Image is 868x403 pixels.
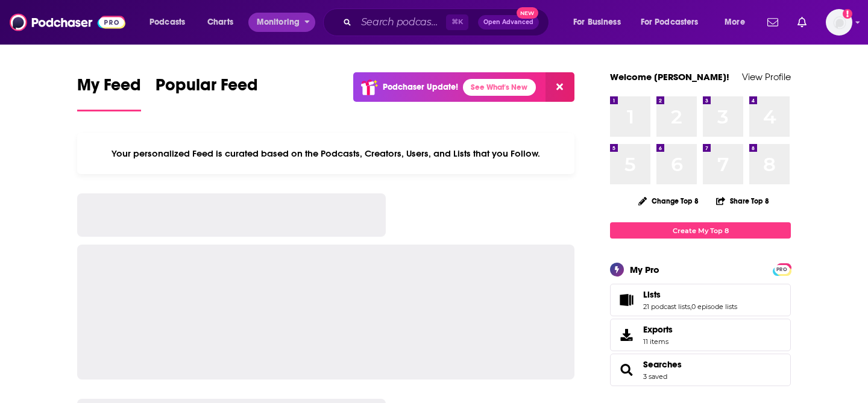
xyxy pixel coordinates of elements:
[775,264,789,273] a: PRO
[565,13,636,32] button: open menu
[610,71,729,83] a: Welcome [PERSON_NAME]!
[610,284,791,316] span: Lists
[631,193,706,208] button: Change Top 8
[77,75,141,111] a: My Feed
[716,13,760,32] button: open menu
[463,79,536,96] a: See What's New
[715,189,770,213] button: Share Top 8
[483,19,533,25] span: Open Advanced
[826,9,852,36] img: User Profile
[826,9,852,36] button: Show profile menu
[614,292,638,308] a: Lists
[843,9,852,19] svg: Add a profile image
[614,326,638,343] span: Exports
[826,9,852,36] span: Logged in as megcassidy
[763,12,783,33] a: Show notifications dropdown
[643,359,682,370] a: Searches
[614,361,638,378] a: Searches
[633,13,716,32] button: open menu
[610,354,791,386] span: Searches
[725,14,745,31] span: More
[200,13,241,32] a: Charts
[630,264,659,275] div: My Pro
[742,71,791,83] a: View Profile
[610,222,791,239] a: Create My Top 8
[643,324,673,335] span: Exports
[446,14,468,30] span: ⌘ K
[517,7,538,19] span: New
[691,302,737,311] a: 0 episode lists
[156,75,258,111] a: Popular Feed
[356,13,446,32] input: Search podcasts, credits, & more...
[77,75,141,102] span: My Feed
[248,13,315,32] button: open menu
[610,319,791,351] a: Exports
[793,12,811,33] a: Show notifications dropdown
[573,14,621,31] span: For Business
[643,302,690,311] a: 21 podcast lists
[643,289,661,300] span: Lists
[643,337,673,346] span: 11 items
[641,14,699,31] span: For Podcasters
[383,82,458,92] p: Podchaser Update!
[207,14,233,31] span: Charts
[775,265,789,274] span: PRO
[149,14,185,31] span: Podcasts
[643,372,667,381] a: 3 saved
[257,14,300,31] span: Monitoring
[156,75,258,102] span: Popular Feed
[690,302,691,311] span: ,
[141,13,201,32] button: open menu
[478,15,539,30] button: Open AdvancedNew
[77,133,574,174] div: Your personalized Feed is curated based on the Podcasts, Creators, Users, and Lists that you Follow.
[10,11,125,34] img: Podchaser - Follow, Share and Rate Podcasts
[643,289,737,300] a: Lists
[335,8,561,36] div: Search podcasts, credits, & more...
